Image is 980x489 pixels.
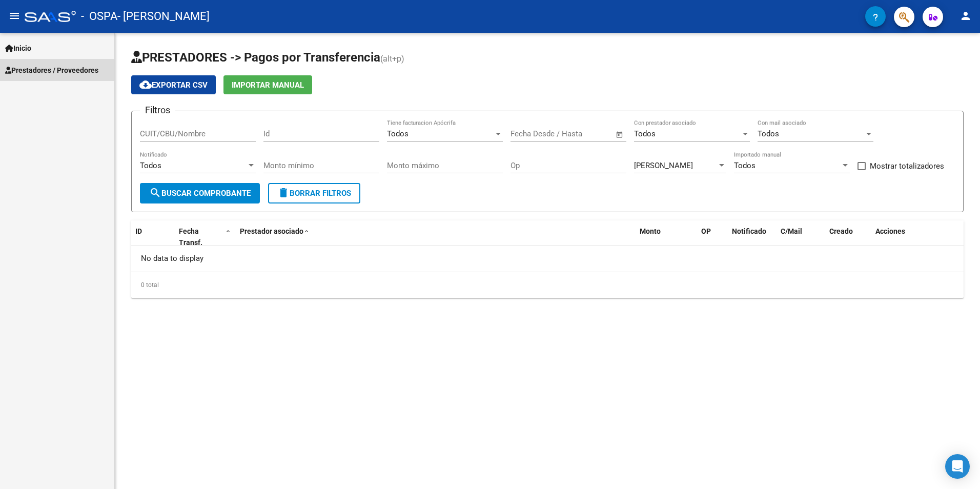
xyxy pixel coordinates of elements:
[240,227,303,235] span: Prestador asociado
[268,183,360,203] button: Borrar Filtros
[636,220,697,254] datatable-header-cell: Monto
[131,220,175,254] datatable-header-cell: ID
[634,161,693,170] span: [PERSON_NAME]
[561,129,611,138] input: Fecha fin
[179,227,202,247] span: Fecha Transf.
[277,189,351,198] span: Borrar Filtros
[131,50,380,65] span: PRESTADORES -> Pagos por Transferencia
[81,5,117,28] span: - OSPA
[870,160,944,172] span: Mostrar totalizadores
[131,272,964,298] div: 0 total
[223,75,312,94] button: Importar Manual
[511,129,552,138] input: Fecha inicio
[149,189,251,198] span: Buscar Comprobante
[758,129,779,138] span: Todos
[640,227,661,235] span: Monto
[380,54,404,64] span: (alt+p)
[8,10,21,22] mat-icon: menu
[825,220,871,254] datatable-header-cell: Creado
[387,129,409,138] span: Todos
[131,246,964,272] div: No data to display
[5,43,31,54] span: Inicio
[871,220,964,254] datatable-header-cell: Acciones
[959,10,972,22] mat-icon: person
[734,161,756,170] span: Todos
[135,227,142,235] span: ID
[139,80,208,90] span: Exportar CSV
[777,220,825,254] datatable-header-cell: C/Mail
[117,5,210,28] span: - [PERSON_NAME]
[140,103,175,117] h3: Filtros
[732,227,766,235] span: Notificado
[697,220,728,254] datatable-header-cell: OP
[140,183,260,203] button: Buscar Comprobante
[175,220,221,254] datatable-header-cell: Fecha Transf.
[614,129,626,140] button: Open calendar
[781,227,802,235] span: C/Mail
[131,75,216,94] button: Exportar CSV
[277,187,290,199] mat-icon: delete
[236,220,636,254] datatable-header-cell: Prestador asociado
[149,187,161,199] mat-icon: search
[634,129,656,138] span: Todos
[829,227,853,235] span: Creado
[701,227,711,235] span: OP
[139,78,152,91] mat-icon: cloud_download
[140,161,161,170] span: Todos
[232,80,304,90] span: Importar Manual
[945,454,970,479] div: Open Intercom Messenger
[5,65,98,76] span: Prestadores / Proveedores
[875,227,905,235] span: Acciones
[728,220,777,254] datatable-header-cell: Notificado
